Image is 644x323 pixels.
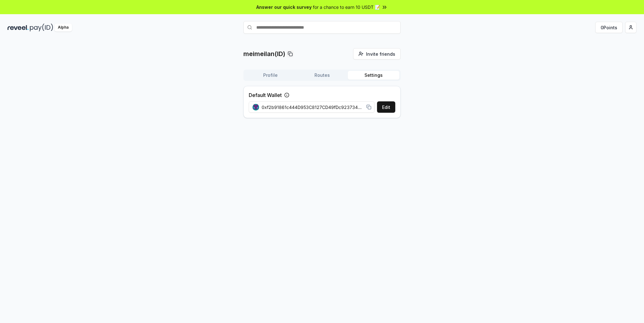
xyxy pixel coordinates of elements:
span: for a chance to earn 10 USDT 📝 [313,4,380,10]
button: Edit [377,101,395,113]
span: 0xf2b91861c444D953C8127CD49fDc923734b48B63 [262,104,364,110]
span: Answer our quick survey [256,4,312,10]
button: Invite friends [353,48,401,59]
button: Routes [296,71,348,80]
img: pay_id [30,24,53,31]
span: Invite friends [366,51,395,57]
button: Profile [245,71,296,80]
div: Alpha [54,24,72,31]
img: reveel_dark [8,24,29,31]
button: Settings [348,71,399,80]
button: 0Points [595,22,623,33]
label: Default Wallet [249,91,282,99]
p: meimeilan(ID) [243,49,285,58]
